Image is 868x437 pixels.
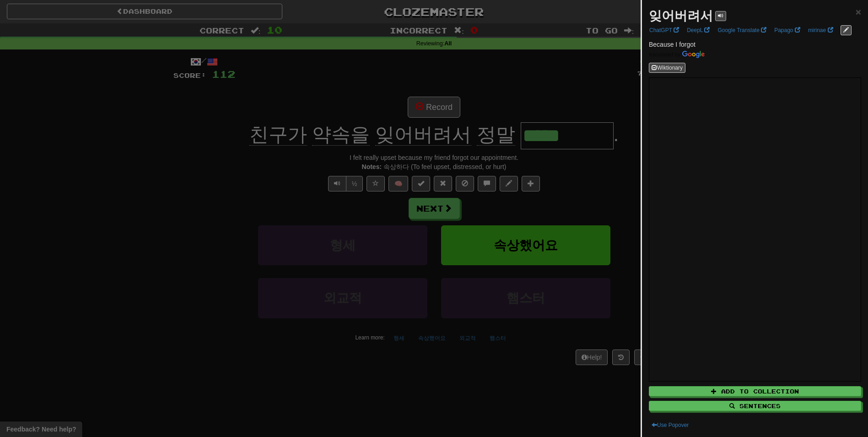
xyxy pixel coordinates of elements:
span: Because I forgot [649,41,695,48]
button: Use Popover [649,420,691,430]
button: Close [856,7,861,16]
a: DeepL [684,25,712,35]
button: Add to Collection [649,386,861,396]
strong: 잊어버려서 [649,9,713,23]
img: Color short [649,51,705,58]
a: mirinae [805,25,836,35]
a: Google Translate [715,25,769,35]
button: edit links [841,25,852,35]
a: ChatGPT [647,25,682,35]
button: Wiktionary [649,63,685,73]
a: Papago [771,25,803,35]
button: Sentences [649,401,861,411]
span: × [856,6,861,17]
